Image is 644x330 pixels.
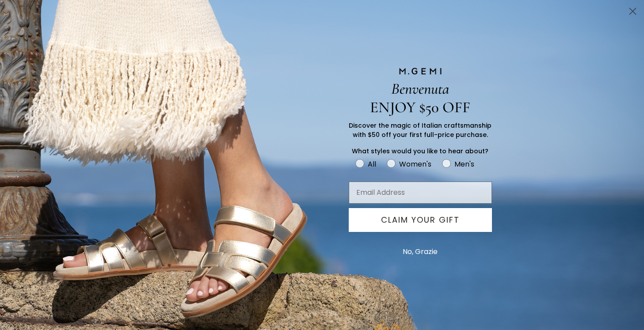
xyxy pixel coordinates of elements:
[625,4,640,19] button: Close dialog
[454,159,474,170] div: Men's
[349,121,492,139] span: Discover the magic of Italian craftsmanship with $50 off your first full-price purchase.
[398,67,442,75] img: M.GEMI
[352,147,488,156] span: What styles would you like to hear about?
[399,159,431,170] div: Women's
[370,98,470,117] span: ENJOY $50 OFF
[368,159,376,170] div: All
[391,80,449,98] span: Benvenuta
[349,182,492,204] input: Email Address
[398,241,442,263] button: No, Grazie
[349,208,492,232] button: CLAIM YOUR GIFT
